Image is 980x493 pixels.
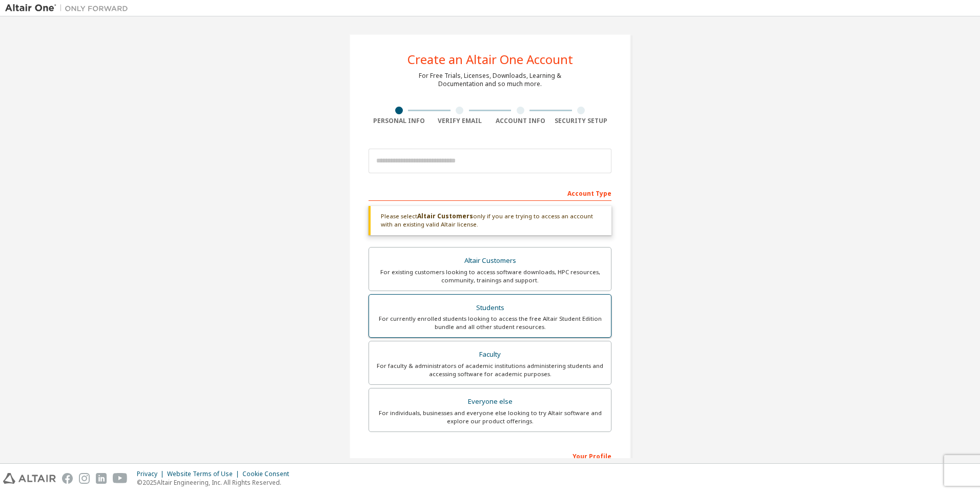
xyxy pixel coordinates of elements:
[375,254,605,268] div: Altair Customers
[137,478,295,487] p: © 2025 Altair Engineering, Inc. All Rights Reserved.
[242,470,295,478] div: Cookie Consent
[375,315,605,331] div: For currently enrolled students looking to access the free Altair Student Edition bundle and all ...
[375,268,605,284] div: For existing customers looking to access software downloads, HPC resources, community, trainings ...
[375,409,605,425] div: For individuals, businesses and everyone else looking to try Altair software and explore our prod...
[79,473,90,484] img: instagram.svg
[137,470,167,478] div: Privacy
[369,447,611,464] div: Your Profile
[551,117,612,125] div: Security Setup
[113,473,128,484] img: youtube.svg
[490,117,551,125] div: Account Info
[375,362,605,378] div: For faculty & administrators of academic institutions administering students and accessing softwa...
[5,3,133,13] img: Altair One
[3,473,56,484] img: altair_logo.svg
[375,347,605,362] div: Faculty
[62,473,73,484] img: facebook.svg
[407,53,573,66] div: Create an Altair One Account
[417,212,473,220] b: Altair Customers
[369,184,611,201] div: Account Type
[375,301,605,315] div: Students
[375,395,605,409] div: Everyone else
[369,206,611,235] div: Please select only if you are trying to access an account with an existing valid Altair license.
[369,117,430,125] div: Personal Info
[96,473,107,484] img: linkedin.svg
[419,72,561,88] div: For Free Trials, Licenses, Downloads, Learning & Documentation and so much more.
[167,470,242,478] div: Website Terms of Use
[430,117,491,125] div: Verify Email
